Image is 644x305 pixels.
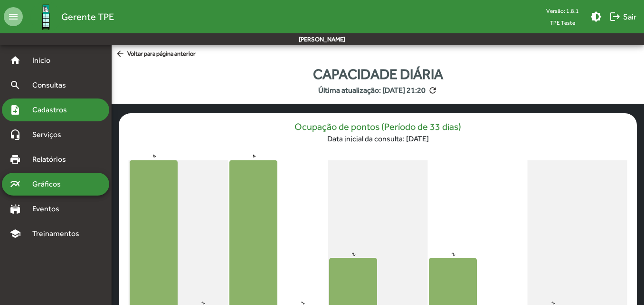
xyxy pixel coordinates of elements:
[9,203,21,215] mat-icon: stadium
[606,8,640,25] button: Sair
[27,79,78,91] span: Consultas
[9,55,21,66] mat-icon: home
[9,228,21,239] mat-icon: school
[450,251,456,257] text: 2
[27,154,78,165] span: Relatórios
[27,129,74,140] span: Serviços
[27,178,74,190] span: Gráficos
[9,154,21,165] mat-icon: print
[590,11,602,22] mat-icon: brightness_medium
[542,5,583,17] div: Versão: 1.8.1
[23,1,114,32] a: Gerente TPE
[9,178,21,190] mat-icon: multiline_chart
[318,85,426,96] strong: Última atualização: [DATE] 21:20
[609,8,636,25] span: Sair
[9,79,21,91] mat-icon: search
[151,153,157,159] text: 4
[294,134,461,143] h6: Data inicial da consulta: [DATE]
[251,153,257,159] text: 4
[542,17,583,29] span: TPE Teste
[115,49,196,59] span: Voltar para página anterior
[27,55,64,66] span: Início
[61,9,114,24] span: Gerente TPE
[30,1,61,32] img: Logo
[27,203,72,215] span: Eventos
[350,251,357,257] text: 2
[313,63,443,85] div: Capacidade diária
[428,86,437,95] mat-icon: refresh
[9,129,21,140] mat-icon: headset_mic
[27,228,91,239] span: Treinamentos
[4,7,23,26] mat-icon: menu
[115,49,127,59] mat-icon: arrow_back
[9,104,21,116] mat-icon: note_add
[609,11,621,22] mat-icon: logout
[294,121,461,132] h5: Ocupação de pontos (Período de 33 dias)
[27,104,79,116] span: Cadastros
